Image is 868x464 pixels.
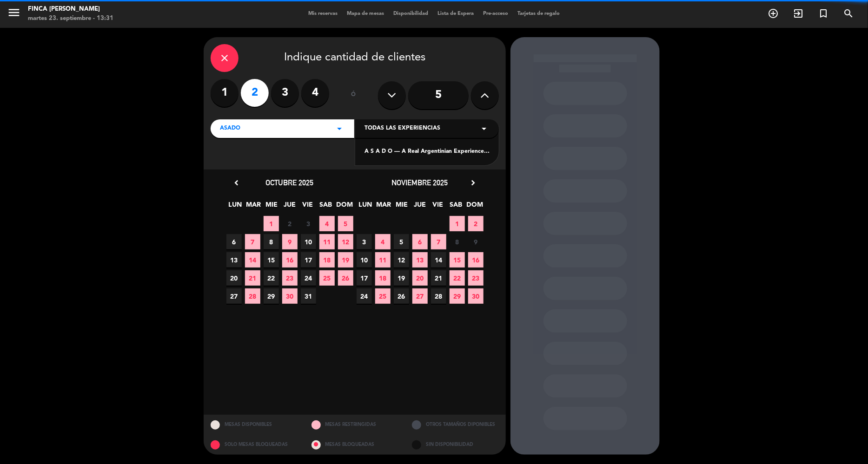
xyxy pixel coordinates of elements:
span: LUN [358,199,373,215]
span: Mapa de mesas [342,11,389,16]
span: 8 [264,234,279,249]
i: exit_to_app [793,8,804,19]
span: 27 [412,288,428,304]
span: 2 [468,216,484,231]
span: 28 [245,288,260,304]
span: MIE [394,199,410,215]
span: MIE [264,199,279,215]
span: 1 [450,216,465,231]
span: 22 [264,270,279,286]
label: 4 [301,79,329,107]
i: close [219,52,230,64]
span: 18 [319,252,335,268]
div: MESAS RESTRINGIDAS [305,415,405,435]
span: 1 [264,216,279,231]
span: SAB [318,199,334,215]
span: 5 [394,234,409,249]
span: 6 [226,234,242,249]
span: 29 [450,288,465,304]
i: arrow_drop_down [478,123,490,134]
span: Disponibilidad [389,11,433,16]
div: A S A D O — A Real Argentinian Experience at [GEOGRAPHIC_DATA][PERSON_NAME] [364,147,490,157]
span: 21 [245,270,260,286]
span: noviembre 2025 [392,178,448,187]
div: Indique cantidad de clientes [211,44,499,72]
span: 12 [338,234,353,249]
div: MESAS DISPONIBLES [204,415,305,435]
span: DOM [337,199,352,215]
span: 26 [394,288,409,304]
span: JUE [282,199,298,215]
span: Tarjetas de regalo [513,11,564,16]
span: JUE [412,199,428,215]
div: Finca [PERSON_NAME] [28,5,113,14]
span: 10 [357,252,372,268]
span: 30 [282,288,298,304]
span: 18 [375,270,391,286]
label: 1 [211,79,239,107]
span: 30 [468,288,484,304]
span: 16 [282,252,298,268]
span: 5 [338,216,353,231]
div: OTROS TAMAÑOS DIPONIBLES [405,415,506,435]
span: 21 [431,270,446,286]
span: 3 [357,234,372,249]
span: VIE [300,199,316,215]
span: 25 [375,288,391,304]
span: DOM [467,199,482,215]
i: chevron_left [232,178,241,188]
label: 2 [241,79,269,107]
span: MAR [246,199,261,215]
div: ó [338,79,369,111]
button: menu [7,6,21,23]
i: turned_in_not [818,8,829,19]
span: 17 [357,270,372,286]
span: 16 [468,252,484,268]
span: 13 [226,252,242,268]
span: 4 [375,234,391,249]
span: Asado [220,124,240,133]
span: Lista de Espera [433,11,478,16]
i: chevron_right [468,178,478,188]
span: 31 [301,288,316,304]
span: 28 [431,288,446,304]
span: 19 [338,252,353,268]
span: 14 [245,252,260,268]
i: arrow_drop_down [334,123,345,134]
span: 13 [412,252,428,268]
span: 15 [264,252,279,268]
span: 20 [412,270,428,286]
span: 27 [226,288,242,304]
span: 12 [394,252,409,268]
div: martes 23. septiembre - 13:31 [28,14,113,23]
i: search [843,8,854,19]
span: 22 [450,270,465,286]
span: 2 [282,216,298,231]
span: 6 [412,234,428,249]
span: 4 [319,216,335,231]
span: 19 [394,270,409,286]
div: SOLO MESAS BLOQUEADAS [204,435,305,455]
span: 17 [301,252,316,268]
i: menu [7,6,21,20]
span: 9 [468,234,484,249]
span: Mis reservas [304,11,342,16]
span: LUN [228,199,243,215]
span: 14 [431,252,446,268]
span: 23 [468,270,484,286]
i: add_circle_outline [768,8,779,19]
span: 24 [301,270,316,286]
span: octubre 2025 [266,178,314,187]
span: 7 [245,234,260,249]
div: MESAS BLOQUEADAS [305,435,405,455]
span: 3 [301,216,316,231]
span: SAB [449,199,464,215]
span: Todas las experiencias [364,124,440,133]
span: 23 [282,270,298,286]
span: 20 [226,270,242,286]
span: 15 [450,252,465,268]
span: MAR [376,199,391,215]
span: 26 [338,270,353,286]
span: 11 [319,234,335,249]
span: 10 [301,234,316,249]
